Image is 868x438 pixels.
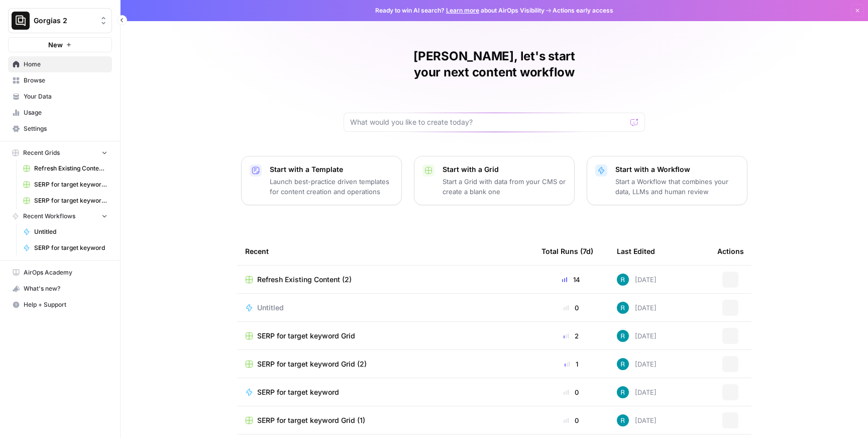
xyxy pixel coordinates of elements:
img: cj5tz09olvfziig4vkxttv6981f4 [617,414,629,426]
a: Refresh Existing Content (2) [245,275,525,285]
a: Settings [8,121,112,137]
div: 2 [541,331,601,341]
span: New [48,40,63,50]
a: Refresh Existing Content (2) [19,160,112,177]
img: cj5tz09olvfziig4vkxttv6981f4 [617,274,629,286]
div: 0 [541,415,601,425]
span: Recent Workflows [23,212,75,221]
a: SERP for target keyword Grid (2) [19,193,112,209]
div: [DATE] [617,274,657,286]
div: 14 [541,275,601,285]
div: [DATE] [617,414,657,426]
span: Recent Grids [23,148,60,157]
div: [DATE] [617,386,657,398]
span: Refresh Existing Content (2) [34,164,107,173]
div: Recent [245,237,525,265]
span: SERP for target keyword [34,243,107,252]
span: Untitled [257,303,284,313]
p: Launch best-practice driven templates for content creation and operations [270,177,393,197]
a: Browse [8,72,112,89]
a: SERP for target keyword [245,387,525,397]
span: Refresh Existing Content (2) [257,275,352,285]
button: Recent Grids [8,145,112,160]
a: SERP for target keyword Grid [19,177,112,193]
p: Start with a Workflow [615,164,739,174]
a: SERP for target keyword Grid (1) [245,415,525,425]
a: SERP for target keyword [19,240,112,256]
button: Start with a TemplateLaunch best-practice driven templates for content creation and operations [241,156,402,205]
button: Workspace: Gorgias 2 [8,8,112,33]
p: Start a Grid with data from your CMS or create a blank one [443,177,566,197]
button: Start with a GridStart a Grid with data from your CMS or create a blank one [414,156,575,205]
img: cj5tz09olvfziig4vkxttv6981f4 [617,330,629,342]
button: What's new? [8,281,112,297]
button: Help + Support [8,297,112,313]
p: Start a Workflow that combines your data, LLMs and human review [615,177,739,197]
p: Start with a Grid [443,164,566,174]
span: Ready to win AI search? about AirOps Visibility [375,6,545,15]
span: Your Data [24,92,107,101]
a: SERP for target keyword Grid [245,331,525,341]
a: SERP for target keyword Grid (2) [245,359,525,369]
span: Browse [24,76,107,85]
span: SERP for target keyword Grid [34,180,107,189]
div: 1 [541,359,601,369]
img: Gorgias 2 Logo [12,12,30,30]
span: Untitled [34,227,107,236]
h1: [PERSON_NAME], let's start your next content workflow [344,48,645,80]
div: [DATE] [617,330,657,342]
span: Gorgias 2 [34,16,94,26]
a: Untitled [19,224,112,240]
img: cj5tz09olvfziig4vkxttv6981f4 [617,386,629,398]
div: 0 [541,303,601,313]
div: What's new? [9,281,112,296]
div: Last Edited [617,237,655,265]
input: What would you like to create today? [350,117,626,127]
span: SERP for target keyword Grid (1) [257,415,365,425]
span: SERP for target keyword Grid [257,331,355,341]
button: New [8,37,112,52]
span: Actions early access [553,6,613,15]
div: 0 [541,387,601,397]
p: Start with a Template [270,164,393,174]
span: Home [24,60,107,69]
button: Start with a WorkflowStart a Workflow that combines your data, LLMs and human review [587,156,747,205]
a: AirOps Academy [8,265,112,281]
button: Recent Workflows [8,209,112,224]
span: Usage [24,108,107,117]
div: [DATE] [617,358,657,370]
a: Your Data [8,89,112,105]
div: Actions [717,237,744,265]
div: Total Runs (7d) [541,237,593,265]
span: AirOps Academy [24,268,107,277]
span: SERP for target keyword Grid (2) [34,196,107,205]
a: Home [8,56,112,72]
img: cj5tz09olvfziig4vkxttv6981f4 [617,358,629,370]
a: Untitled [245,303,525,313]
span: Help + Support [24,300,107,309]
span: Settings [24,124,107,133]
img: cj5tz09olvfziig4vkxttv6981f4 [617,302,629,314]
span: SERP for target keyword Grid (2) [257,359,367,369]
div: [DATE] [617,302,657,314]
span: SERP for target keyword [257,387,339,397]
a: Usage [8,105,112,121]
a: Learn more [446,7,479,14]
